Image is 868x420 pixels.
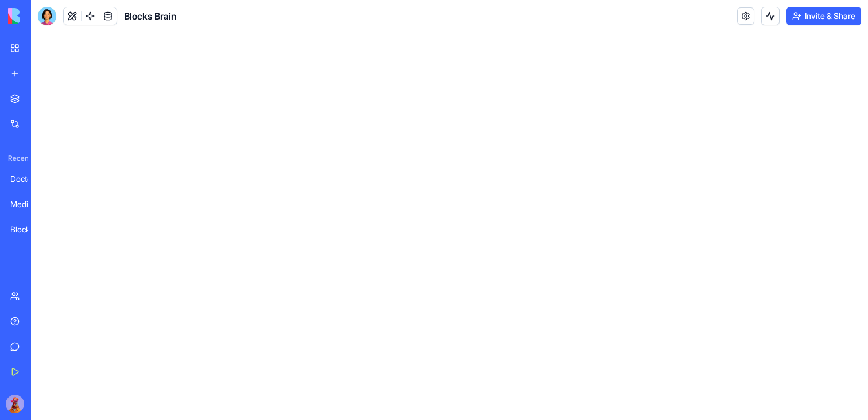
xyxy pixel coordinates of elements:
img: Kuku_Large_sla5px.png [6,395,24,413]
div: Medical Shift Manager [10,199,42,210]
img: logo [8,8,79,24]
div: Blocks Brain [10,224,42,235]
div: Doctor Shift Manager [10,173,42,185]
span: Blocks Brain [124,9,176,23]
a: Doctor Shift Manager [3,168,49,190]
button: Invite & Share [786,7,861,25]
a: Medical Shift Manager [3,193,49,216]
a: Blocks Brain [3,218,49,241]
span: Recent [3,154,28,163]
